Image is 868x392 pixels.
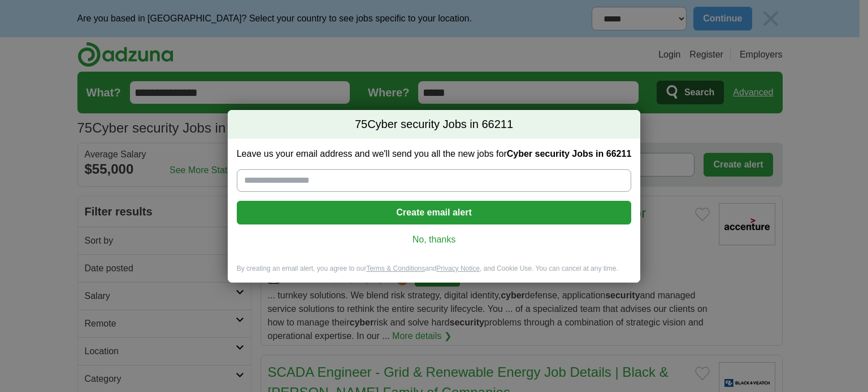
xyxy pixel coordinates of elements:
[366,265,425,272] a: Terms & Conditions
[246,234,623,246] a: No, thanks
[237,201,632,224] button: Create email alert
[228,264,641,283] div: By creating an email alert, you agree to our and , and Cookie Use. You can cancel at any time.
[228,110,641,139] h2: Cyber security Jobs in 66211
[507,149,632,158] strong: Cyber security Jobs in 66211
[237,148,632,160] label: Leave us your email address and we'll send you all the new jobs for
[355,117,367,133] span: 75
[436,265,480,272] a: Privacy Notice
